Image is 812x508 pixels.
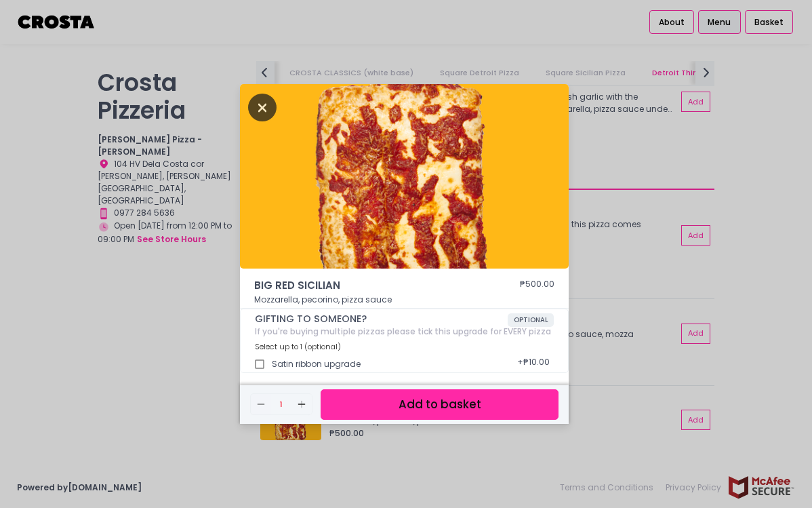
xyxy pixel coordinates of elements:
button: Close [248,100,277,113]
div: + ₱10.00 [513,352,554,376]
div: ₱500.00 [520,278,554,294]
button: Add to basket [321,389,559,420]
span: GIFTING TO SOMEONE? [255,313,508,325]
span: BIG RED SICILIAN [254,278,479,294]
span: OPTIONAL [508,313,554,327]
p: Mozzarella, pecorino, pizza sauce [254,294,554,306]
span: Select up to 1 (optional) [255,341,341,352]
div: If you're buying multiple pizzas please tick this upgrade for EVERY pizza [255,327,554,336]
img: BIG RED SICILIAN [240,84,569,269]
